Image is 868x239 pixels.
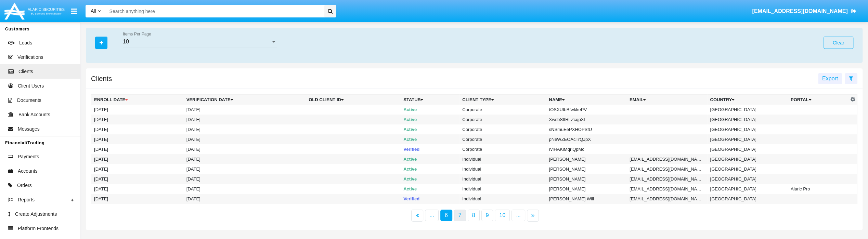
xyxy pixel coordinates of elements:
th: Old Client Id [306,95,401,105]
th: Enroll date [91,95,184,105]
td: [PERSON_NAME] [546,164,626,174]
td: Individual [459,184,546,194]
td: [GEOGRAPHIC_DATA] [707,194,788,204]
td: [DATE] [184,105,306,115]
th: Portal [788,95,849,105]
td: [EMAIL_ADDRESS][DOMAIN_NAME] [627,174,707,184]
a: All [86,8,106,15]
th: Name [546,95,626,105]
td: [DATE] [184,174,306,184]
td: Active [401,164,459,174]
span: Export [822,76,838,81]
nav: paginator [86,210,863,222]
span: Leads [19,39,32,47]
span: Messages [18,125,40,133]
td: [GEOGRAPHIC_DATA] [707,174,788,184]
td: [DATE] [91,154,184,164]
td: [PERSON_NAME] [546,174,626,184]
span: Clients [18,68,33,75]
a: [EMAIL_ADDRESS][DOMAIN_NAME] [749,2,859,21]
td: Corporate [459,144,546,154]
a: 9 [481,210,493,221]
td: [DATE] [91,194,184,204]
td: [PERSON_NAME] [546,154,626,164]
td: Active [401,115,459,124]
td: Corporate [459,134,546,144]
td: [DATE] [91,164,184,174]
span: Documents [17,97,41,104]
td: Corporate [459,124,546,134]
td: Individual [459,174,546,184]
th: Status [401,95,459,105]
td: pNeWZEOAcTrQJpX [546,134,626,144]
span: Client Users [18,82,44,90]
td: [DATE] [91,124,184,134]
td: Individual [459,154,546,164]
td: [DATE] [184,154,306,164]
td: Corporate [459,105,546,115]
td: [DATE] [184,194,306,204]
td: [DATE] [184,164,306,174]
span: 10 [123,39,129,44]
td: Active [401,184,459,194]
td: Individual [459,194,546,204]
button: Clear [824,37,853,49]
td: [GEOGRAPHIC_DATA] [707,115,788,124]
td: [GEOGRAPHIC_DATA] [707,184,788,194]
td: tOSXUIbBfwkkePV [546,105,626,115]
span: [EMAIL_ADDRESS][DOMAIN_NAME] [752,8,847,14]
td: [EMAIL_ADDRESS][DOMAIN_NAME] [627,164,707,174]
a: ... [511,210,525,221]
td: [DATE] [91,115,184,124]
button: Export [818,73,842,84]
td: [DATE] [91,134,184,144]
td: Verified [401,144,459,154]
td: [PERSON_NAME] [546,184,626,194]
th: Verification date [184,95,306,105]
td: [DATE] [91,144,184,154]
td: [EMAIL_ADDRESS][DOMAIN_NAME] [627,184,707,194]
td: [DATE] [184,124,306,134]
td: [EMAIL_ADDRESS][DOMAIN_NAME] [627,154,707,164]
td: [EMAIL_ADDRESS][DOMAIN_NAME] [627,194,707,204]
td: [GEOGRAPHIC_DATA] [707,105,788,115]
td: Active [401,124,459,134]
td: Active [401,174,459,184]
img: Logo image [3,1,66,21]
td: Verified [401,194,459,204]
td: [GEOGRAPHIC_DATA] [707,154,788,164]
td: [GEOGRAPHIC_DATA] [707,134,788,144]
h5: Clients [91,76,112,81]
span: Orders [17,182,32,189]
a: ... [425,210,438,221]
td: [DATE] [184,184,306,194]
th: Country [707,95,788,105]
a: 7 [454,210,466,221]
td: XwsbSfIRLZcqpXl [546,115,626,124]
span: Accounts [18,168,38,175]
td: sNSmuEePXHOPSfU [546,124,626,134]
a: 6 [440,210,452,221]
td: rvlHAKiMqriQpMc [546,144,626,154]
td: Active [401,134,459,144]
td: Active [401,154,459,164]
span: Platform Frontends [18,225,59,232]
td: [PERSON_NAME] Will [546,194,626,204]
th: Email [627,95,707,105]
span: Bank Accounts [18,111,50,118]
span: Reports [18,196,35,203]
td: Active [401,105,459,115]
td: [DATE] [184,144,306,154]
td: Corporate [459,115,546,124]
td: [GEOGRAPHIC_DATA] [707,144,788,154]
span: All [91,8,96,14]
td: Alaric Pro [788,184,849,194]
input: Search [106,5,322,17]
span: Verifications [17,54,43,61]
td: Individual [459,164,546,174]
td: [DATE] [91,105,184,115]
span: Payments [18,153,39,160]
a: 8 [468,210,480,221]
span: Create Adjustments [15,211,57,218]
td: [DATE] [91,184,184,194]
